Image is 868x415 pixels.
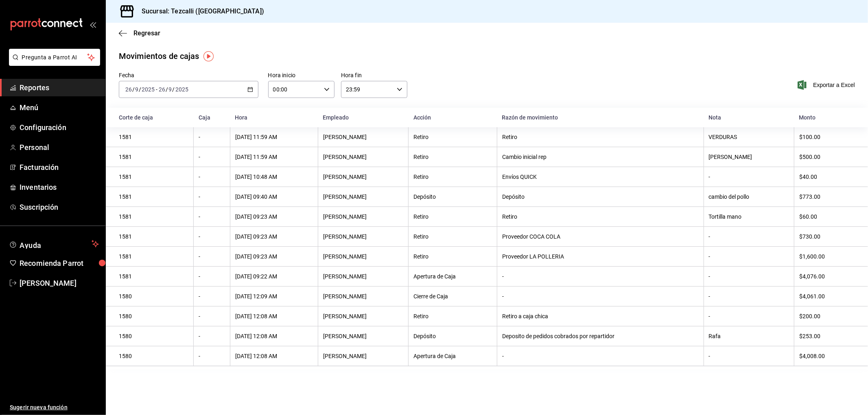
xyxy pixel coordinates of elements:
[799,154,855,160] div: $500.00
[268,73,335,78] label: Hora inicio
[158,86,166,93] input: --
[20,202,99,213] span: Suscripción
[709,174,789,180] div: -
[413,273,492,280] div: Apertura de Caja
[119,333,188,339] div: 1580
[20,239,88,249] span: Ayuda
[323,353,404,359] div: [PERSON_NAME]
[323,213,404,220] div: [PERSON_NAME]
[709,253,789,260] div: -
[20,162,99,173] span: Facturación
[235,313,313,319] div: [DATE] 12:08 AM
[199,333,225,339] div: -
[168,86,173,93] input: --
[323,273,404,280] div: [PERSON_NAME]
[502,273,699,280] div: -
[502,333,699,339] div: Deposito de pedidos cobrados por repartidor
[413,174,492,180] div: Retiro
[235,233,313,240] div: [DATE] 09:23 AM
[156,86,157,93] span: -
[119,134,188,140] div: 1581
[708,114,789,121] div: Nota
[799,134,855,140] div: $100.00
[323,233,404,240] div: [PERSON_NAME]
[235,293,313,300] div: [DATE] 12:09 AM
[502,154,699,160] div: Cambio inicial rep
[323,134,404,140] div: [PERSON_NAME]
[709,233,789,240] div: -
[119,233,188,240] div: 1581
[709,313,789,319] div: -
[199,273,225,280] div: -
[199,213,225,220] div: -
[799,333,855,339] div: $253.00
[235,154,313,160] div: [DATE] 11:59 AM
[6,59,100,67] a: Pregunta a Parrot AI
[323,154,404,160] div: [PERSON_NAME]
[413,193,492,200] div: Depósito
[323,174,404,180] div: [PERSON_NAME]
[119,253,188,260] div: 1581
[20,122,99,133] span: Configuración
[235,253,313,260] div: [DATE] 09:23 AM
[502,353,699,359] div: -
[139,86,141,93] span: /
[20,142,99,153] span: Personal
[20,258,99,269] span: Recomienda Parrot
[90,21,96,28] button: open_drawer_menu
[323,253,404,260] div: [PERSON_NAME]
[125,86,132,93] input: --
[235,114,313,121] div: Hora
[799,233,855,240] div: $730.00
[133,29,160,37] span: Regresar
[323,114,404,121] div: Empleado
[502,193,699,200] div: Depósito
[119,50,199,62] div: Movimientos de cajas
[709,213,789,220] div: Tortilla mano
[199,313,225,319] div: -
[119,114,189,121] div: Corte de caja
[235,353,313,359] div: [DATE] 12:08 AM
[119,174,188,180] div: 1581
[175,86,189,93] input: ----
[413,134,492,140] div: Retiro
[502,293,699,300] div: -
[135,86,139,93] input: --
[119,353,188,359] div: 1580
[323,293,404,300] div: [PERSON_NAME]
[413,313,492,319] div: Retiro
[502,174,699,180] div: Envíos QUICK
[235,193,313,200] div: [DATE] 09:40 AM
[199,154,225,160] div: -
[199,134,225,140] div: -
[235,273,313,280] div: [DATE] 09:22 AM
[235,333,313,339] div: [DATE] 12:08 AM
[119,213,188,220] div: 1581
[799,213,855,220] div: $60.00
[502,253,699,260] div: Proveedor LA POLLERIA
[709,134,789,140] div: VERDURAS
[709,273,789,280] div: -
[413,114,492,121] div: Acción
[799,80,855,90] button: Exportar a Excel
[199,253,225,260] div: -
[799,353,855,359] div: $4,008.00
[799,293,855,300] div: $4,061.00
[502,114,699,121] div: Razón de movimiento
[199,174,225,180] div: -
[22,53,87,62] span: Pregunta a Parrot AI
[341,73,407,78] label: Hora fin
[199,353,225,359] div: -
[799,174,855,180] div: $40.00
[413,213,492,220] div: Retiro
[20,102,99,113] span: Menú
[799,273,855,280] div: $4,076.00
[323,313,404,319] div: [PERSON_NAME]
[203,51,214,61] img: Tooltip marker
[119,193,188,200] div: 1581
[413,293,492,300] div: Cierre de Caja
[502,313,699,319] div: Retiro a caja chica
[709,293,789,300] div: -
